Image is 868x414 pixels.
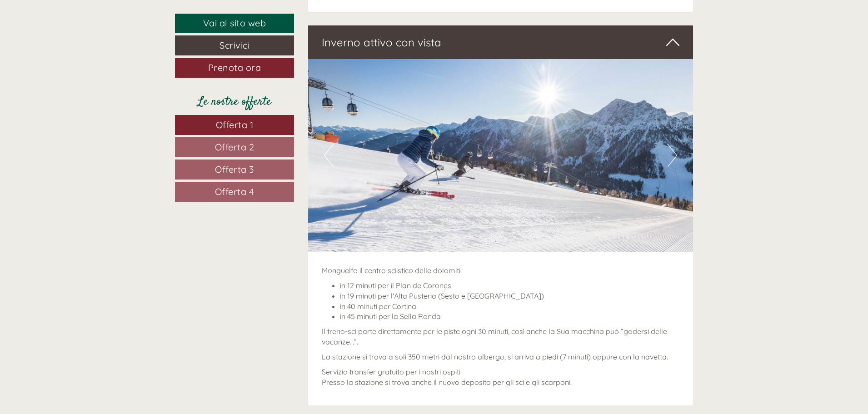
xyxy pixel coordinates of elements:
[340,311,680,322] li: in 45 minuti per la Sella Ronda
[14,44,144,50] small: 21:14
[340,291,680,301] li: in 19 minuti per l'Alta Pusteria (Sesto e [GEOGRAPHIC_DATA])
[324,144,334,167] button: Previous
[175,58,294,78] a: Prenota ora
[215,141,254,153] span: Offerta 2
[158,7,200,22] div: venerdì
[175,14,294,33] a: Vai al sito web
[14,26,144,34] div: Hotel Weisses Lamm
[215,186,254,197] span: Offerta 4
[175,35,294,55] a: Scrivici
[309,235,359,255] button: Invia
[340,301,680,312] li: in 40 minuti per Cortina
[340,280,680,291] li: in 12 minuti per il Plan de Corones
[175,94,294,110] div: Le nostre offerte
[308,25,693,59] div: Inverno attivo con vista
[215,164,254,175] span: Offerta 3
[668,144,677,167] button: Next
[322,352,680,362] p: La stazione si trova a soli 350 metri dal nostro albergo, si arriva a piedi (7 minuti) oppure con...
[7,25,148,52] div: Buon giorno, come possiamo aiutarla?
[216,119,254,130] span: Offerta 1
[322,326,680,347] p: Il treno-sci parte direttamente per le piste ogni 30 minuti, così anche la Sua macchina può “gode...
[322,265,680,276] p: Monguelfo il centro sciistico delle dolomiti:
[322,367,680,388] p: Servizio transfer gratuito per i nostri ospiti. Presso la stazione si trova anche il nuovo deposi...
